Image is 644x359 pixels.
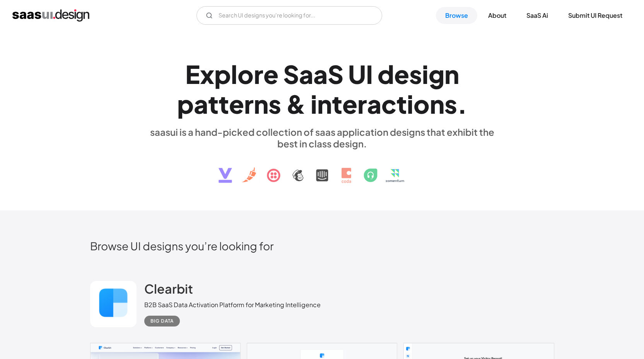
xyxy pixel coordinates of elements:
div: & [286,89,306,119]
div: n [444,59,459,89]
div: d [378,59,394,89]
div: I [366,59,373,89]
div: p [214,59,231,89]
div: r [357,89,367,119]
div: . [457,89,467,119]
h2: Browse UI designs you’re looking for [90,239,554,253]
a: SaaS Ai [517,7,557,24]
div: E [185,59,200,89]
div: e [263,59,278,89]
div: t [219,89,229,119]
div: s [268,89,281,119]
a: Clearbit [144,281,193,300]
h1: Explore SaaS UI design patterns & interactions. [144,59,500,119]
div: U [348,59,366,89]
div: e [342,89,357,119]
div: n [430,89,444,119]
div: a [194,89,208,119]
h2: Clearbit [144,281,193,296]
div: i [422,59,429,89]
div: r [254,59,263,89]
div: S [283,59,299,89]
div: r [244,89,254,119]
div: i [407,89,413,119]
a: Submit UI Request [559,7,632,24]
div: n [317,89,332,119]
div: t [332,89,342,119]
input: Search UI designs you're looking for... [196,6,382,25]
form: Email Form [196,6,382,25]
div: a [313,59,328,89]
div: saasui is a hand-picked collection of saas application designs that exhibit the best in class des... [144,126,500,149]
div: n [254,89,268,119]
div: B2B SaaS Data Activation Platform for Marketing Intelligence [144,300,321,309]
a: home [12,9,89,22]
div: p [177,89,194,119]
div: Big Data [150,316,174,326]
div: g [429,59,444,89]
div: a [299,59,313,89]
div: a [367,89,381,119]
div: e [394,59,409,89]
a: About [479,7,516,24]
div: c [381,89,396,119]
div: t [208,89,219,119]
div: l [231,59,237,89]
div: s [444,89,457,119]
div: s [409,59,422,89]
div: o [237,59,254,89]
div: e [229,89,244,119]
div: x [200,59,214,89]
img: text, icon, saas logo [205,149,439,190]
div: t [396,89,407,119]
div: i [311,89,317,119]
div: S [328,59,343,89]
div: o [413,89,430,119]
a: Browse [436,7,477,24]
